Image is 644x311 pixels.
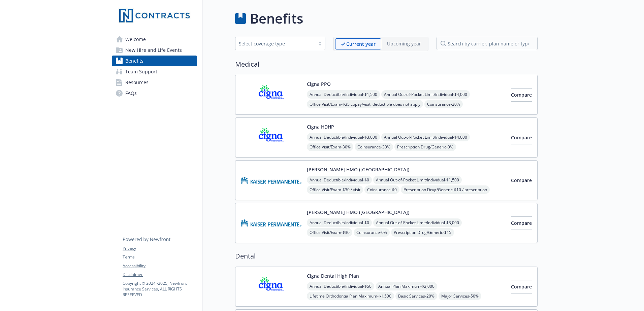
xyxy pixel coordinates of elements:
span: Coinsurance - 0% [354,228,390,237]
span: Compare [511,92,532,98]
span: Basic Services - 20% [395,292,437,300]
button: Cigna Dental High Plan [307,272,359,279]
a: FAQs [112,88,197,99]
span: Coinsurance - $0 [364,185,399,194]
span: Annual Deductible/Individual - $1,500 [307,90,380,99]
a: Benefits [112,56,197,66]
button: Compare [511,88,532,102]
button: Compare [511,216,532,230]
span: Annual Deductible/Individual - $3,000 [307,133,380,141]
input: search by carrier, plan name or type [437,37,538,50]
span: Compare [511,220,532,226]
span: Benefits [125,56,143,66]
span: Welcome [125,34,146,45]
span: Office Visit/Exam - $30 [307,228,352,237]
a: Team Support [112,66,197,77]
span: Compare [511,283,532,290]
span: Compare [511,134,532,141]
span: Lifetime Orthodontia Plan Maximum - $1,500 [307,292,394,300]
img: CIGNA carrier logo [241,123,301,152]
button: [PERSON_NAME] HMO ([GEOGRAPHIC_DATA]) [307,166,409,173]
span: Team Support [125,66,157,77]
span: Office Visit/Exam - 30% [307,143,353,151]
span: Annual Deductible/Individual - $0 [307,218,372,227]
p: Upcoming year [387,40,421,47]
button: [PERSON_NAME] HMO ([GEOGRAPHIC_DATA]) [307,209,409,216]
button: Compare [511,280,532,293]
span: Annual Out-of-Pocket Limit/Individual - $1,500 [373,176,462,184]
button: Cigna PPO [307,80,331,88]
span: Coinsurance - 30% [355,143,393,151]
p: Copyright © 2024 - 2025 , Newfront Insurance Services, ALL RIGHTS RESERVED [123,280,197,298]
a: Resources [112,77,197,88]
img: CIGNA carrier logo [241,80,301,109]
h2: Medical [235,59,538,69]
img: Kaiser Permanente of Washington carrier logo [241,209,301,237]
a: Welcome [112,34,197,45]
button: Cigna HDHP [307,123,334,130]
span: Prescription Drug/Generic - 0% [394,143,456,151]
h1: Benefits [250,8,303,29]
span: Annual Out-of-Pocket Limit/Individual - $3,000 [373,218,462,227]
button: Compare [511,131,532,144]
a: Privacy [123,245,197,251]
span: Annual Deductible/Individual - $50 [307,282,374,290]
img: Kaiser Permanente Insurance Company carrier logo [241,166,301,195]
h2: Dental [235,251,538,261]
span: Upcoming year [381,38,427,49]
span: Compare [511,177,532,183]
a: Disclaimer [123,272,197,278]
a: New Hire and Life Events [112,45,197,56]
span: New Hire and Life Events [125,45,182,56]
div: Select coverage type [239,40,312,47]
button: Compare [511,174,532,187]
span: Prescription Drug/Generic - $15 [391,228,454,237]
span: Annual Plan Maximum - $2,000 [376,282,437,290]
a: Accessibility [123,263,197,269]
a: Terms [123,254,197,260]
span: Prescription Drug/Generic - $10 / prescription [401,185,490,194]
p: Current year [346,40,376,47]
span: Coinsurance - 20% [424,100,463,108]
span: Annual Deductible/Individual - $0 [307,176,372,184]
span: Office Visit/Exam - $30 / visit [307,185,363,194]
span: Annual Out-of-Pocket Limit/Individual - $4,000 [381,90,470,99]
span: Annual Out-of-Pocket Limit/Individual - $4,000 [381,133,470,141]
span: FAQs [125,88,137,99]
span: Major Services - 50% [439,292,481,300]
img: CIGNA carrier logo [241,272,301,301]
span: Resources [125,77,149,88]
span: Office Visit/Exam - $35 copay/visit, deductible does not apply [307,100,423,108]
